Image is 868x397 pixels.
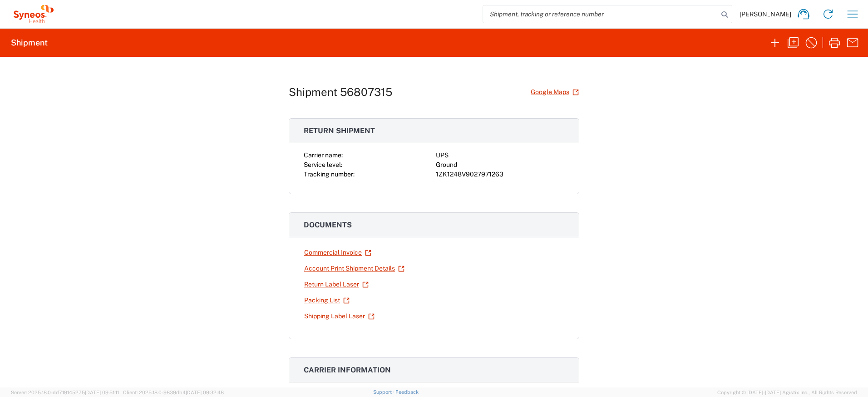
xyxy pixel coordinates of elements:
h1: Shipment 56807315 [289,85,392,99]
div: 1ZK1248V9027971263 [436,170,564,179]
a: Feedback [395,389,419,395]
span: [DATE] 09:51:11 [85,390,119,395]
a: Google Maps [530,84,579,100]
span: Tracking number: [304,171,355,178]
span: Documents [304,221,352,229]
span: Return shipment [304,126,375,135]
h2: Shipment [11,37,48,48]
a: Commercial Invoice [304,245,372,261]
div: Ground [436,160,564,170]
a: Shipping Label Laser [304,308,375,324]
span: [DATE] 09:32:48 [186,390,224,395]
input: Shipment, tracking or reference number [483,5,718,23]
a: Support [373,389,396,395]
span: Server: 2025.18.0-dd719145275 [11,390,119,395]
span: [PERSON_NAME] [740,10,791,18]
a: Return Label Laser [304,276,369,292]
div: UPS [436,151,564,160]
span: Client: 2025.18.0-9839db4 [123,390,224,395]
span: Carrier information [304,366,391,374]
a: Packing List [304,292,350,308]
span: Carrier name: [304,151,343,159]
span: Copyright © [DATE]-[DATE] Agistix Inc., All Rights Reserved [717,388,857,397]
a: Account Print Shipment Details [304,261,405,276]
span: Service level: [304,161,342,168]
